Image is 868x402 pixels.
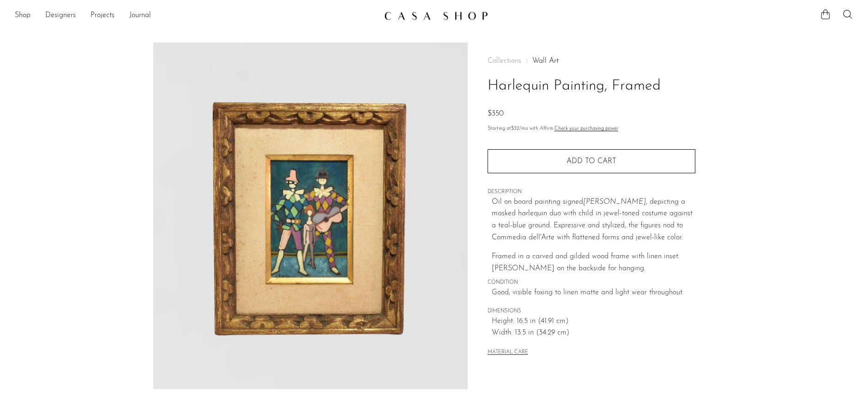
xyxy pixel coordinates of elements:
[492,196,695,244] p: Oil on board painting signed , depicting a masked harlequin duo with child in jewel-toned costume...
[15,8,377,24] ul: NEW HEADER MENU
[488,57,521,65] span: Collections
[45,10,76,22] a: Designers
[129,10,151,22] a: Journal
[488,349,528,356] button: MATERIAL CARE
[492,316,695,328] span: Height: 16.5 in (41.91 cm)
[567,158,616,165] span: Add to cart
[153,43,468,389] img: Harlequin Painting, Framed
[90,10,115,22] a: Projects
[488,188,695,196] span: DESCRIPTION
[488,279,695,287] span: CONDITION
[532,57,559,65] a: Wall Art
[488,110,504,117] span: $350
[492,251,695,274] p: Framed in a carved and gilded wood frame with linen inset. [PERSON_NAME] on the backside for hang...
[511,126,519,131] span: $32
[15,10,30,22] a: Shop
[583,198,646,206] em: [PERSON_NAME]
[555,126,618,131] a: Check your purchasing power - Learn more about Affirm Financing (opens in modal)
[488,125,695,133] p: Starting at /mo with Affirm.
[488,149,695,173] button: Add to cart
[15,8,377,24] nav: Desktop navigation
[492,287,695,299] span: Good; visible foxing to linen matte and light wear throughout.
[492,327,695,339] span: Width: 13.5 in (34.29 cm)
[488,74,695,98] h1: Harlequin Painting, Framed
[488,307,695,316] span: DIMENSIONS
[488,57,695,65] nav: Breadcrumbs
